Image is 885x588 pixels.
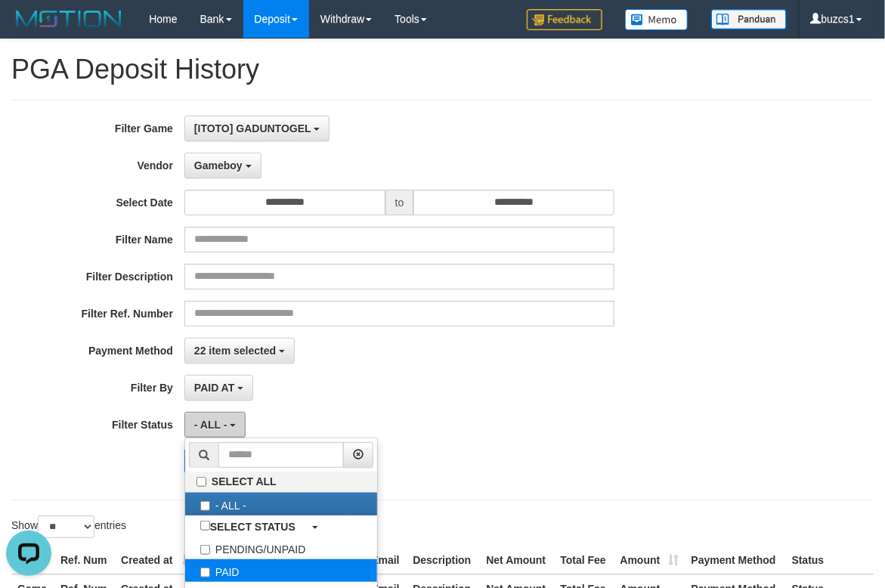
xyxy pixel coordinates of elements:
img: Feedback.jpg [527,9,602,30]
button: 22 item selected [184,338,295,364]
th: Ref. Num [54,546,115,574]
button: Open LiveChat chat widget [6,6,51,51]
label: PENDING/UNPAID [185,537,377,559]
input: SELECT STATUS [200,521,210,531]
img: MOTION_logo.png [11,8,126,30]
button: Gameboy [184,153,261,178]
input: PAID [200,568,210,577]
th: Email [365,546,407,574]
th: Total Fee [555,546,614,574]
th: Amount [614,546,685,574]
img: panduan.png [711,9,787,29]
h1: PGA Deposit History [11,54,874,85]
span: Gameboy [194,159,243,172]
button: [ITOTO] GADUNTOGEL [184,116,330,141]
a: SELECT STATUS [185,515,377,537]
th: Status [786,546,874,574]
span: [ITOTO] GADUNTOGEL [194,122,311,135]
span: to [385,190,414,215]
b: SELECT STATUS [210,521,296,533]
label: - ALL - [185,493,377,515]
img: Button%20Memo.svg [625,9,689,30]
button: - ALL - [184,412,246,438]
th: Created at [115,546,199,574]
th: Payment Method [685,546,786,574]
select: Showentries [38,515,94,538]
button: PAID AT [184,375,253,401]
span: 22 item selected [194,345,276,357]
th: Net Amount [481,546,555,574]
input: - ALL - [200,501,210,511]
input: SELECT ALL [196,477,206,487]
label: Show entries [11,515,126,538]
span: PAID AT [194,382,234,394]
input: PENDING/UNPAID [200,545,210,555]
th: Description [407,546,480,574]
span: - ALL - [194,419,227,431]
label: PAID [185,559,377,582]
label: SELECT ALL [185,472,377,492]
